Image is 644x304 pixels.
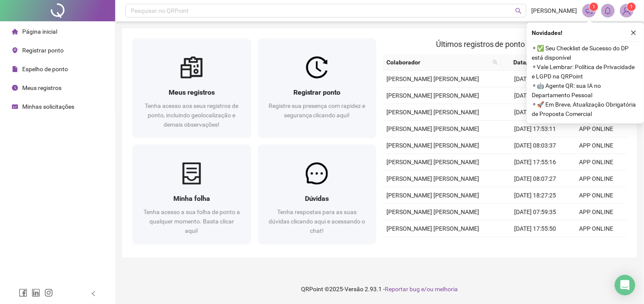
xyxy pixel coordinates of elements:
[386,125,479,132] span: [PERSON_NAME] [PERSON_NAME]
[505,237,566,254] td: [DATE] 07:53:38
[436,40,574,49] span: Últimos registros de ponto sincronizados
[386,208,479,215] span: [PERSON_NAME] [PERSON_NAME]
[566,137,627,154] td: APP ONLINE
[505,137,566,154] td: [DATE] 08:03:37
[491,56,500,69] span: search
[345,286,364,292] span: Versão
[615,275,635,295] div: Open Intercom Messenger
[566,121,627,137] td: APP ONLINE
[132,145,251,244] a: Minha folhaTenha acesso a sua folha de ponto a qualquer momento. Basta clicar aqui!
[385,286,458,292] span: Reportar bug e/ou melhoria
[566,187,627,204] td: APP ONLINE
[566,204,627,220] td: APP ONLINE
[305,194,329,203] span: Dúvidas
[532,28,563,38] span: Novidades !
[505,220,566,237] td: [DATE] 17:55:50
[44,289,53,297] span: instagram
[493,60,498,65] span: search
[505,104,566,121] td: [DATE] 08:14:23
[566,237,627,254] td: APP ONLINE
[621,4,633,17] img: 62820
[386,192,479,199] span: [PERSON_NAME] [PERSON_NAME]
[386,159,479,165] span: [PERSON_NAME] [PERSON_NAME]
[143,208,240,234] span: Tenha acesso a sua folha de ponto a qualquer momento. Basta clicar aqui!
[258,38,377,138] a: Registrar pontoRegistre sua presença com rapidez e segurança clicando aqui!
[32,289,40,297] span: linkedin
[22,28,57,35] span: Página inicial
[566,220,627,237] td: APP ONLINE
[501,54,561,71] th: Data/Hora
[12,29,18,35] span: home
[630,4,633,10] span: 1
[532,62,639,81] span: ⚬ Vale Lembrar: Política de Privacidade e LGPD na QRPoint
[532,6,577,15] span: [PERSON_NAME]
[169,88,215,96] span: Meus registros
[12,66,18,72] span: file
[505,204,566,220] td: [DATE] 07:59:35
[386,75,479,82] span: [PERSON_NAME] [PERSON_NAME]
[505,58,550,67] span: Data/Hora
[386,109,479,116] span: [PERSON_NAME] [PERSON_NAME]
[173,194,210,203] span: Minha folha
[12,85,18,91] span: clock-circle
[505,154,566,171] td: [DATE] 17:55:16
[590,3,598,11] sup: 1
[386,225,479,232] span: [PERSON_NAME] [PERSON_NAME]
[566,171,627,187] td: APP ONLINE
[505,171,566,187] td: [DATE] 08:07:27
[22,84,61,91] span: Meus registros
[532,43,639,62] span: ⚬ ✅ Seu Checklist de Sucesso do DP está disponível
[505,87,566,104] td: [DATE] 19:02:27
[386,92,479,99] span: [PERSON_NAME] [PERSON_NAME]
[566,154,627,171] td: APP ONLINE
[22,47,64,54] span: Registrar ponto
[585,7,593,14] span: notification
[132,38,251,138] a: Meus registrosTenha acesso aos seus registros de ponto, incluindo geolocalização e demais observa...
[91,291,97,297] span: left
[145,102,238,128] span: Tenha acesso aos seus registros de ponto, incluindo geolocalização e demais observações!
[115,274,644,304] footer: QRPoint © 2025 - 2.93.1 -
[515,8,522,14] span: search
[22,66,68,72] span: Espelho de ponto
[386,175,479,182] span: [PERSON_NAME] [PERSON_NAME]
[532,81,639,100] span: ⚬ 🤖 Agente QR: sua IA no Departamento Pessoal
[12,104,18,110] span: schedule
[604,7,612,14] span: bell
[532,100,639,119] span: ⚬ 🚀 Em Breve, Atualização Obrigatória de Proposta Comercial
[269,102,365,119] span: Registre sua presença com rapidez e segurança clicando aqui!
[505,187,566,204] td: [DATE] 18:27:25
[505,121,566,137] td: [DATE] 17:53:11
[631,30,637,36] span: close
[12,47,18,53] span: environment
[386,58,489,67] span: Colaborador
[293,88,341,96] span: Registrar ponto
[386,142,479,149] span: [PERSON_NAME] [PERSON_NAME]
[269,208,365,234] span: Tenha respostas para as suas dúvidas clicando aqui e acessando o chat!
[19,289,27,297] span: facebook
[627,3,636,11] sup: Atualize o seu contato no menu Meus Dados
[593,4,596,10] span: 1
[258,145,377,244] a: DúvidasTenha respostas para as suas dúvidas clicando aqui e acessando o chat!
[22,103,74,110] span: Minhas solicitações
[505,71,566,87] td: [DATE] 08:28:41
